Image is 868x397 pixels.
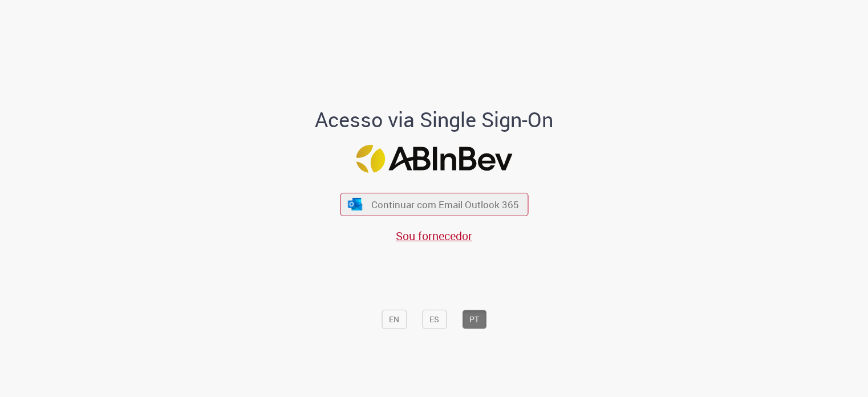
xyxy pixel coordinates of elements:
a: Sou fornecedor [396,228,472,244]
span: Continuar com Email Outlook 365 [371,198,519,211]
button: ícone Azure/Microsoft 360 Continuar com Email Outlook 365 [340,193,528,216]
img: ícone Azure/Microsoft 360 [347,198,363,210]
button: PT [462,310,486,329]
h1: Acesso via Single Sign-On [276,108,593,131]
img: Logo ABInBev [356,145,512,173]
button: ES [422,310,447,329]
button: EN [382,310,407,329]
